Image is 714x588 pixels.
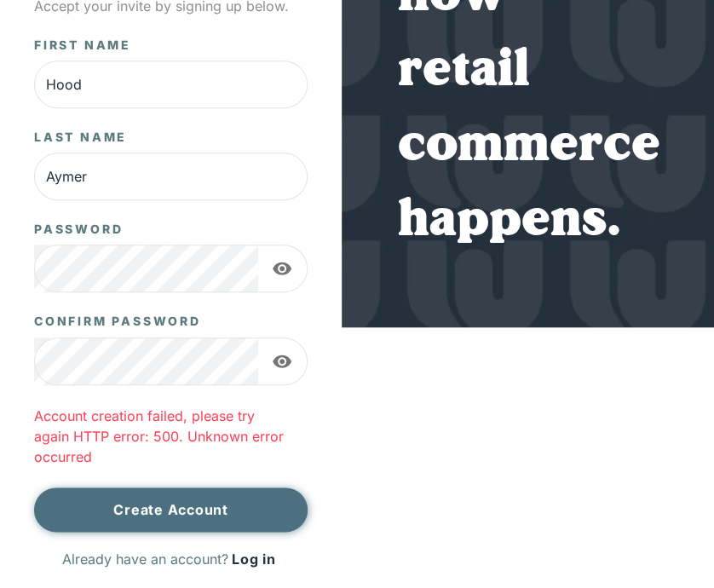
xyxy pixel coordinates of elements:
p: Account creation failed, please try again HTTP error: 500. Unknown error occurred [34,406,290,467]
p: Already have an account? [62,549,228,569]
label: Confirm Password [34,313,201,330]
input: Enter last name [34,153,308,200]
label: First Name [34,37,131,54]
input: Enter first name [34,61,308,108]
label: Password [34,221,123,238]
label: Last Name [34,129,127,146]
a: Log in [228,545,279,573]
button: Create Account [34,487,308,532]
